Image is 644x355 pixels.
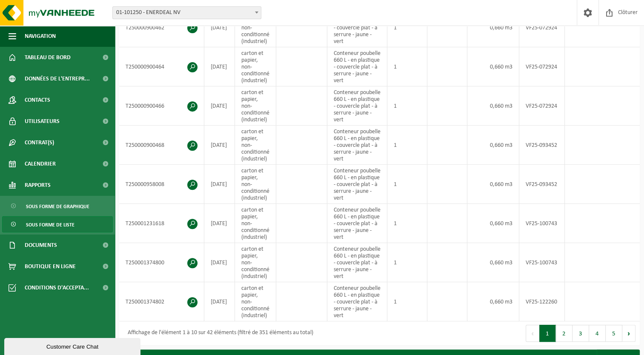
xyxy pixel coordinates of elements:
td: [DATE] [204,165,235,204]
td: 1 [387,86,427,126]
td: VF25-072924 [519,8,565,47]
td: 0,660 m3 [467,47,519,86]
td: VF25-072924 [519,86,565,126]
td: [DATE] [204,86,235,126]
td: Conteneur poubelle 660 L - en plastique - couvercle plat - à serrure - jaune - vert [327,86,387,126]
td: [DATE] [204,8,235,47]
td: T250000900462 [119,8,204,47]
td: 0,660 m3 [467,282,519,321]
td: [DATE] [204,204,235,243]
td: carton et papier, non-conditionné (industriel) [235,165,276,204]
td: [DATE] [204,47,235,86]
span: Documents [25,235,57,256]
iframe: chat widget [4,336,142,355]
td: Conteneur poubelle 660 L - en plastique - couvercle plat - à serrure - jaune - vert [327,165,387,204]
a: Sous forme de graphique [2,198,113,214]
span: Utilisateurs [25,111,60,132]
td: 0,660 m3 [467,86,519,126]
td: T250001231618 [119,204,204,243]
td: Conteneur poubelle 660 L - en plastique - couvercle plat - à serrure - jaune - vert [327,282,387,321]
span: Rapports [25,175,51,196]
td: 0,660 m3 [467,165,519,204]
td: 0,660 m3 [467,8,519,47]
td: carton et papier, non-conditionné (industriel) [235,282,276,321]
button: 4 [589,325,606,342]
span: 01-101250 - ENERDEAL NV [113,7,261,19]
td: Conteneur poubelle 660 L - en plastique - couvercle plat - à serrure - jaune - vert [327,243,387,282]
td: 1 [387,8,427,47]
td: 1 [387,282,427,321]
button: 1 [539,325,556,342]
td: 1 [387,243,427,282]
td: 0,660 m3 [467,243,519,282]
span: 01-101250 - ENERDEAL NV [112,6,261,19]
td: carton et papier, non-conditionné (industriel) [235,243,276,282]
button: Previous [526,325,539,342]
td: VF25-100743 [519,243,565,282]
td: VF25-093452 [519,126,565,165]
td: Conteneur poubelle 660 L - en plastique - couvercle plat - à serrure - jaune - vert [327,126,387,165]
td: Conteneur poubelle 660 L - en plastique - couvercle plat - à serrure - jaune - vert [327,8,387,47]
td: 0,660 m3 [467,204,519,243]
td: VF25-100743 [519,204,565,243]
td: T250001374802 [119,282,204,321]
span: Données de l'entrepr... [25,68,90,89]
td: VF25-122260 [519,282,565,321]
td: carton et papier, non-conditionné (industriel) [235,47,276,86]
td: carton et papier, non-conditionné (industriel) [235,126,276,165]
td: T250000958008 [119,165,204,204]
td: 1 [387,165,427,204]
a: Sous forme de liste [2,216,113,232]
td: [DATE] [204,126,235,165]
td: T250000900464 [119,47,204,86]
td: T250000900468 [119,126,204,165]
td: carton et papier, non-conditionné (industriel) [235,8,276,47]
span: Contacts [25,89,50,111]
td: Conteneur poubelle 660 L - en plastique - couvercle plat - à serrure - jaune - vert [327,204,387,243]
button: 5 [606,325,622,342]
span: Sous forme de liste [26,217,74,233]
td: [DATE] [204,243,235,282]
td: T250001374800 [119,243,204,282]
button: 2 [556,325,572,342]
span: Contrat(s) [25,132,54,153]
span: Sous forme de graphique [26,198,89,215]
td: VF25-072924 [519,47,565,86]
span: Tableau de bord [25,47,71,68]
td: 0,660 m3 [467,126,519,165]
td: Conteneur poubelle 660 L - en plastique - couvercle plat - à serrure - jaune - vert [327,47,387,86]
button: 3 [572,325,589,342]
td: VF25-093452 [519,165,565,204]
td: T250000900466 [119,86,204,126]
span: Conditions d'accepta... [25,277,89,298]
button: Next [622,325,635,342]
td: carton et papier, non-conditionné (industriel) [235,204,276,243]
td: 1 [387,47,427,86]
span: Boutique en ligne [25,256,76,277]
span: Navigation [25,26,56,47]
td: [DATE] [204,282,235,321]
td: 1 [387,204,427,243]
div: Affichage de l'élément 1 à 10 sur 42 éléments (filtré de 351 éléments au total) [123,326,313,341]
td: carton et papier, non-conditionné (industriel) [235,86,276,126]
span: Calendrier [25,153,56,175]
td: 1 [387,126,427,165]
